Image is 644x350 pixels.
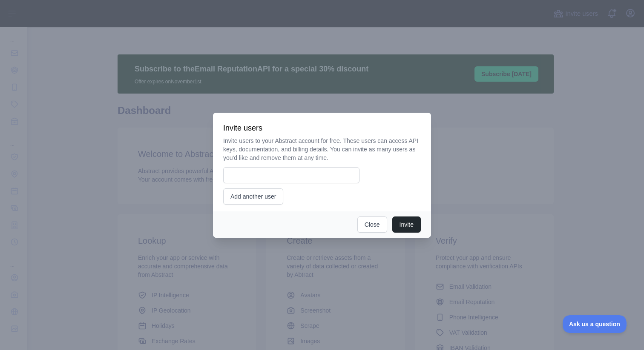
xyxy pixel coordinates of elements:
[392,216,421,233] button: Invite
[223,137,421,162] p: Invite users to your Abstract account for free. These users can access API keys, documentation, a...
[223,188,283,205] button: Add another user
[563,315,627,333] iframe: Toggle Customer Support
[357,216,387,233] button: Close
[223,123,421,133] h3: Invite users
